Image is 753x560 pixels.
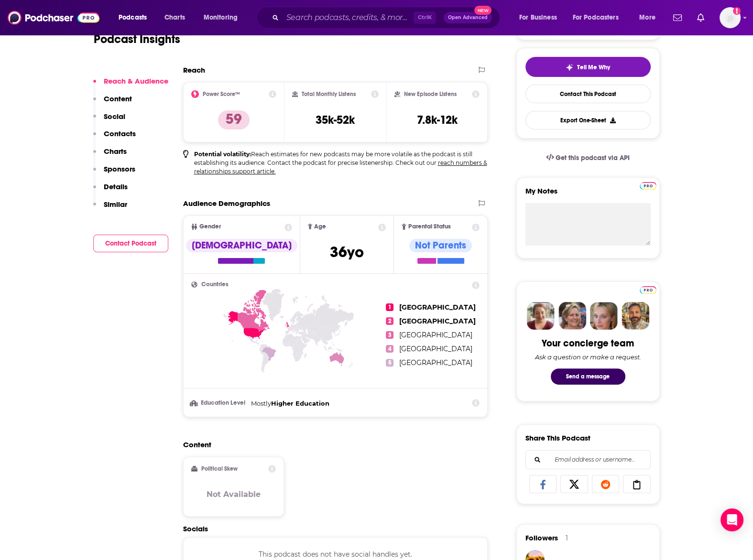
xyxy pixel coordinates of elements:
[158,10,191,25] a: Charts
[399,303,476,312] span: [GEOGRAPHIC_DATA]
[104,164,135,173] p: Sponsors
[314,224,326,230] span: Age
[183,440,480,449] h2: Content
[525,533,558,542] span: Followers
[448,15,488,20] span: Open Advanced
[283,10,414,25] input: Search podcasts, credits, & more...
[408,224,451,230] span: Parental Status
[409,239,472,252] div: Not Parents
[513,10,569,25] button: open menu
[94,32,180,46] h1: Podcast Insights
[330,243,364,261] span: 36 yo
[538,146,638,170] a: Get this podcast via API
[622,302,649,330] img: Jon Profile
[404,91,457,97] h2: New Episode Listens
[204,11,238,24] span: Monitoring
[720,7,741,28] button: Show profile menu
[414,11,436,24] span: Ctrl K
[183,199,270,208] h2: Audience Demographics
[386,359,393,366] span: 5
[733,7,741,15] svg: Add a profile image
[633,10,667,25] button: open menu
[265,7,509,29] div: Search podcasts, credits, & more...
[203,91,240,97] h2: Power Score™
[8,9,99,27] img: Podchaser - Follow, Share and Rate Podcasts
[183,65,205,75] h2: Reach
[525,85,651,103] a: Contact This Podcast
[623,475,651,493] a: Copy Link
[558,302,586,330] img: Barbara Profile
[386,303,393,311] span: 1
[525,186,651,203] label: My Notes
[201,465,238,472] h2: Political Skew
[119,11,147,24] span: Podcasts
[104,200,127,209] p: Similar
[186,239,297,252] div: [DEMOGRAPHIC_DATA]
[191,400,247,406] h3: Education Level
[93,147,127,164] button: Charts
[194,159,487,175] a: reach numbers & relationships support article.
[577,64,610,71] span: Tell Me Why
[567,10,633,25] button: open menu
[566,534,568,542] div: 1
[417,113,458,127] h3: 7.8k-12k
[639,11,655,24] span: More
[640,181,656,190] a: Pro website
[194,151,251,158] b: Potential volatility:
[164,11,185,24] span: Charts
[573,11,619,24] span: For Podcasters
[93,112,125,129] button: Social
[535,353,641,361] div: Ask a question or make a request.
[207,490,261,499] h3: Not Available
[201,281,229,288] span: Countries
[183,524,488,533] h2: Socials
[399,345,472,353] span: [GEOGRAPHIC_DATA]
[194,150,488,176] p: Reach estimates for new podcasts may be more volatile as the podcast is still establishing its au...
[316,113,355,127] h3: 35k-52k
[560,475,588,493] a: Share on X/Twitter
[302,91,356,97] h2: Total Monthly Listens
[519,11,557,24] span: For Business
[218,110,250,129] p: 59
[104,147,127,156] p: Charts
[93,164,135,182] button: Sponsors
[534,451,643,469] input: Email address or username...
[720,7,741,28] span: Logged in as anna.andree
[386,331,393,339] span: 3
[93,182,128,200] button: Details
[93,76,168,94] button: Reach & Audience
[386,317,393,325] span: 2
[474,6,491,15] span: New
[386,345,393,353] span: 4
[525,433,590,442] h3: Share This Podcast
[693,10,708,26] a: Show notifications dropdown
[104,94,132,103] p: Content
[104,129,136,138] p: Contacts
[444,12,492,23] button: Open AdvancedNew
[590,302,618,330] img: Jules Profile
[527,302,555,330] img: Sydney Profile
[93,94,132,112] button: Content
[251,399,271,407] span: Mostly
[669,10,686,26] a: Show notifications dropdown
[551,368,625,385] button: Send a message
[93,200,127,217] button: Similar
[592,475,620,493] a: Share on Reddit
[529,475,557,493] a: Share on Facebook
[399,317,476,325] span: [GEOGRAPHIC_DATA]
[93,235,168,252] button: Contact Podcast
[525,450,651,469] div: Search followers
[104,182,128,191] p: Details
[640,286,656,294] img: Podchaser Pro
[640,182,656,190] img: Podchaser Pro
[566,64,573,71] img: tell me why sparkle
[199,224,221,230] span: Gender
[525,111,651,129] button: Export One-Sheet
[720,7,741,28] img: User Profile
[112,10,159,25] button: open menu
[556,154,630,162] span: Get this podcast via API
[104,112,125,121] p: Social
[271,399,329,407] span: Higher Education
[399,331,472,339] span: [GEOGRAPHIC_DATA]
